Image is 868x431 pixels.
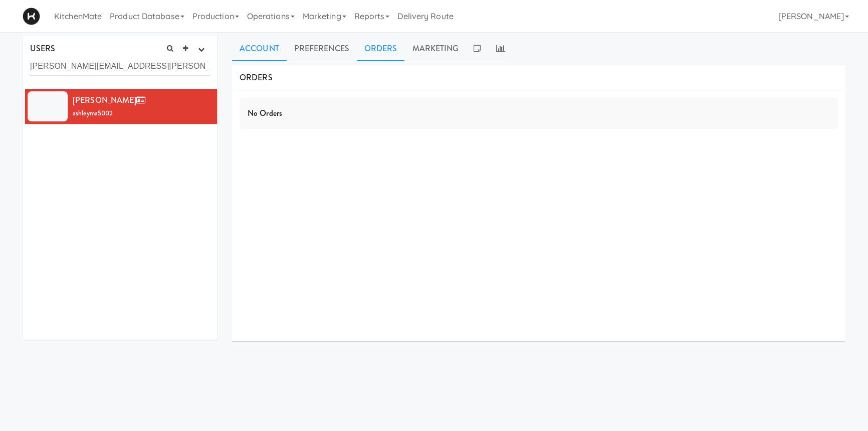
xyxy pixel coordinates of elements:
span: ORDERS [240,72,273,83]
a: Account [232,36,287,61]
a: Preferences [287,36,357,61]
div: No Orders [240,98,838,129]
span: [PERSON_NAME] [73,94,149,106]
span: USERS [30,43,56,54]
input: Search user [30,57,209,76]
img: Micromart [23,8,40,25]
li: [PERSON_NAME]ashleyma5002 [23,89,217,124]
a: Orders [357,36,405,61]
span: ashleyma5002 [73,108,113,118]
a: Marketing [404,36,466,61]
